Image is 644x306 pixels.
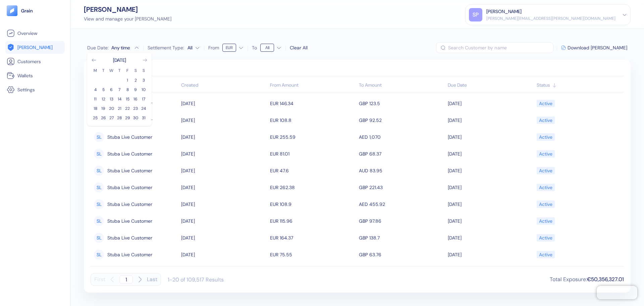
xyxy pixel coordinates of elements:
[91,86,99,94] button: 4
[111,44,131,51] div: Any time
[140,104,148,113] button: 24
[568,45,627,50] span: Download [PERSON_NAME]
[17,30,37,37] span: Overview
[7,86,63,94] a: Settings
[140,68,148,74] th: Sunday
[539,182,552,193] div: Active
[357,145,446,162] td: GBP 68.37
[115,114,123,122] button: 28
[446,229,535,246] td: [DATE]
[115,86,123,94] button: 7
[357,162,446,179] td: AUD 83.95
[115,68,123,74] th: Thursday
[7,72,63,80] a: Wallets
[107,249,152,260] span: Stuba Live Customer
[268,179,357,196] td: EUR 262.38
[84,15,171,23] div: View and manage your [PERSON_NAME]
[181,82,267,89] div: Sort ascending
[357,79,446,92] th: To Amount
[91,95,99,103] button: 11
[7,43,63,51] a: [PERSON_NAME]
[107,199,152,210] span: Stuba Live Customer
[115,95,123,103] button: 14
[268,162,357,179] td: EUR 47.6
[107,95,115,103] button: 13
[290,44,308,51] div: Clear All
[268,95,357,112] td: EUR 146.34
[99,104,107,113] button: 19
[179,246,268,263] td: [DATE]
[7,29,63,37] a: Overview
[268,79,357,92] th: From Amount
[539,232,552,244] div: Active
[17,58,41,65] span: Customers
[357,196,446,213] td: AED 455.92
[142,57,148,63] button: Go to next month
[486,15,615,21] div: [PERSON_NAME][EMAIL_ADDRESS][PERSON_NAME][DOMAIN_NAME]
[17,44,53,51] span: [PERSON_NAME]
[94,216,104,226] div: SL
[357,112,446,129] td: GBP 92.52
[123,114,131,122] button: 29
[131,76,140,84] button: 2
[91,57,97,63] button: Go to previous month
[357,229,446,246] td: GBP 138.7
[448,42,553,53] input: Search Customer by name
[268,145,357,162] td: EUR 81.01
[17,86,35,93] span: Settings
[357,129,446,145] td: AED 1,070
[99,114,107,122] button: 26
[107,232,152,244] span: Stuba Live Customer
[357,246,446,263] td: GBP 63.76
[446,145,535,162] td: [DATE]
[446,263,535,280] td: [DATE]
[94,233,104,243] div: SL
[131,114,140,122] button: 30
[597,286,637,299] iframe: Chatra live chat
[107,114,115,122] button: 27
[446,213,535,229] td: [DATE]
[115,104,123,113] button: 21
[168,276,224,283] div: 1-20 of 109,517 Results
[123,95,131,103] button: 15
[123,104,131,113] button: 22
[84,6,171,13] div: [PERSON_NAME]
[107,215,152,227] span: Stuba Live Customer
[179,112,268,129] td: [DATE]
[446,129,535,145] td: [DATE]
[107,86,115,94] button: 6
[268,129,357,145] td: EUR 255.59
[140,114,148,122] button: 31
[179,145,268,162] td: [DATE]
[179,213,268,229] td: [DATE]
[268,196,357,213] td: EUR 108.9
[94,149,104,159] div: SL
[99,86,107,94] button: 5
[113,57,126,63] div: [DATE]
[446,112,535,129] td: [DATE]
[539,98,552,109] div: Active
[539,115,552,126] div: Active
[179,179,268,196] td: [DATE]
[94,132,104,142] div: SL
[268,213,357,229] td: EUR 115.96
[357,213,446,229] td: GBP 97.86
[208,45,219,50] label: From
[179,129,268,145] td: [DATE]
[140,86,148,94] button: 10
[448,82,533,89] div: Sort ascending
[446,162,535,179] td: [DATE]
[357,95,446,112] td: GBP 123.5
[179,263,268,280] td: [DATE]
[252,45,257,50] label: To
[268,112,357,129] td: EUR 108.8
[87,44,109,51] span: Due Date :
[537,82,621,89] div: Sort ascending
[107,68,115,74] th: Wednesday
[7,5,17,16] img: logo-tablet-V2.svg
[99,68,107,74] th: Tuesday
[7,57,63,65] a: Customers
[94,166,104,176] div: SL
[131,68,140,74] th: Saturday
[148,45,184,50] label: Settlement Type:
